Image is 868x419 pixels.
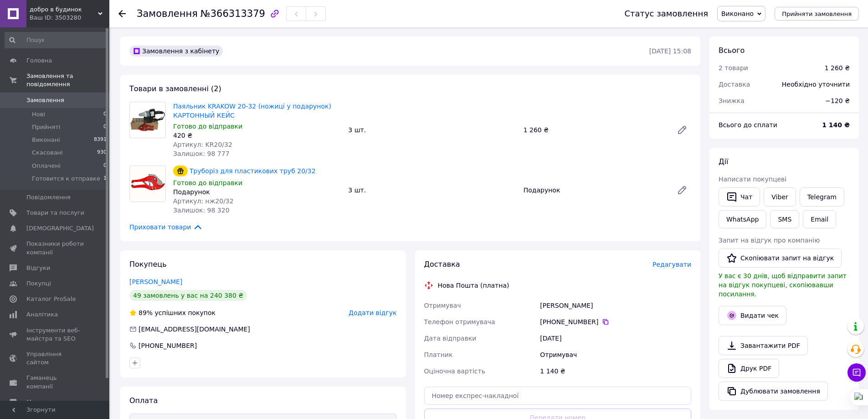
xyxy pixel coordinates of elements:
[538,347,693,363] div: Отримувач
[129,84,221,93] span: Товари в замовленні (2)
[719,64,748,72] span: 2 товари
[26,326,84,343] span: Інструменти веб-майстра та SEO
[103,175,107,183] span: 1
[200,8,265,19] span: №366313379
[26,193,71,202] span: Повідомлення
[424,387,692,405] input: Номер експрес-накладної
[26,398,50,406] span: Маркет
[719,336,808,355] a: Завантажити PDF
[424,260,460,269] span: Доставка
[173,187,341,197] div: Подарунок
[97,149,107,157] span: 930
[719,157,728,166] span: Дії
[173,207,230,214] span: Залишок: 98 320
[719,359,779,378] a: Друк PDF
[130,108,165,131] img: Паяльник KRAKOW 20-32 (ножиці у подарунок) КАРТОННЫЙ КЕЙС
[825,63,850,72] div: 1 260 ₴
[32,149,63,157] span: Скасовані
[129,396,158,405] span: Оплата
[820,91,855,111] div: −120 ₴
[30,5,98,14] span: добро в будинок
[32,162,61,170] span: Оплачені
[719,306,786,325] button: Видати чек
[190,167,316,175] a: Труборіз для пластикових труб 20/32
[173,150,230,157] span: Залишок: 98 777
[26,279,51,288] span: Покупці
[32,123,60,131] span: Прийняті
[344,184,519,197] div: 3 шт.
[782,10,852,17] span: Прийняти замовлення
[847,363,866,382] button: Чат з покупцем
[719,176,786,183] span: Написати покупцеві
[103,123,107,131] span: 0
[5,32,108,48] input: Пошук
[32,136,60,144] span: Виконані
[424,318,495,326] span: Телефон отримувача
[94,136,107,144] span: 8391
[26,209,84,217] span: Товари та послуги
[137,8,198,19] span: Замовлення
[103,162,107,170] span: 0
[719,237,820,244] span: Запит на відгук про компанію
[26,72,109,88] span: Замовлення та повідомлення
[719,382,828,401] button: Дублювати замовлення
[436,281,512,290] div: Нова Пошта (платна)
[822,121,850,129] b: 1 140 ₴
[138,341,198,350] div: [PHONE_NUMBER]
[800,187,844,207] a: Telegram
[26,350,84,367] span: Управління сайтом
[624,9,708,18] div: Статус замовлення
[118,9,126,18] div: Повернутися назад
[803,210,836,228] button: Email
[424,367,485,375] span: Оціночна вартість
[103,110,107,119] span: 0
[719,248,842,268] button: Скопіювати запит на відгук
[540,317,691,326] div: [PHONE_NUMBER]
[344,124,519,136] div: 3 шт.
[129,308,216,317] div: успішних покупок
[26,310,58,319] span: Аналітика
[139,309,153,316] span: 89%
[129,290,247,301] div: 49 замовлень у вас на 240 380 ₴
[130,166,165,202] img: Труборіз для пластикових труб 20/32
[649,47,691,55] time: [DATE] 15:08
[520,124,669,136] div: 1 260 ₴
[719,187,760,207] button: Чат
[770,210,799,228] button: SMS
[520,184,669,197] div: Подарунок
[538,330,693,347] div: [DATE]
[26,264,50,272] span: Відгуки
[719,97,745,104] span: Знижка
[129,260,167,269] span: Покупець
[719,81,750,88] span: Доставка
[26,224,94,233] span: [DEMOGRAPHIC_DATA]
[349,309,396,316] span: Додати відгук
[26,374,84,390] span: Гаманець компанії
[26,96,64,104] span: Замовлення
[424,351,453,358] span: Платник
[32,110,45,119] span: Нові
[673,121,691,139] a: Редагувати
[719,46,745,55] span: Всього
[719,121,777,129] span: Всього до сплати
[775,7,859,21] button: Прийняти замовлення
[173,179,242,186] span: Готово до відправки
[424,335,477,342] span: Дата відправки
[26,240,84,256] span: Показники роботи компанії
[764,187,796,207] a: Viber
[721,10,754,17] span: Виконано
[30,14,109,22] div: Ваш ID: 3503280
[173,141,232,148] span: Артикул: KR20/32
[129,278,182,285] a: [PERSON_NAME]
[32,175,100,183] span: Готовится к отправке
[26,57,52,65] span: Головна
[424,302,461,309] span: Отримувач
[538,363,693,379] div: 1 140 ₴
[139,326,250,333] span: [EMAIL_ADDRESS][DOMAIN_NAME]
[173,131,341,140] div: 420 ₴
[719,272,847,298] span: У вас є 30 днів, щоб відправити запит на відгук покупцеві, скопіювавши посилання.
[129,46,223,57] div: Замовлення з кабінету
[173,197,234,205] span: Артикул: нж20/32
[673,181,691,199] a: Редагувати
[129,222,203,232] span: Приховати товари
